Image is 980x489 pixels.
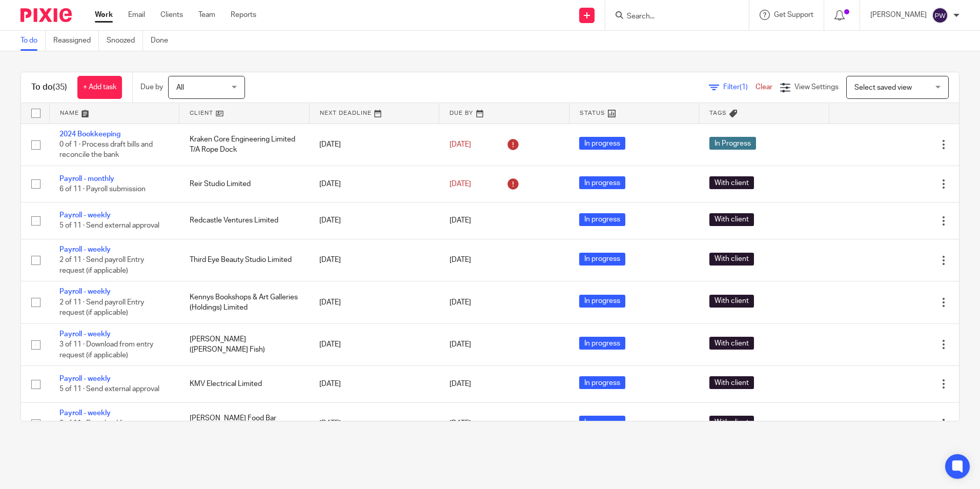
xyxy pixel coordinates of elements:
[21,31,46,51] a: To do
[59,212,111,219] a: Payroll - weekly
[709,337,754,350] span: With client
[579,337,625,350] span: In progress
[709,213,754,226] span: With client
[179,323,310,365] td: [PERSON_NAME] ([PERSON_NAME] Fish)
[626,12,718,22] input: Search
[932,7,948,24] img: svg%3E
[709,253,754,266] span: With client
[579,176,625,189] span: In progress
[59,341,153,359] span: 3 of 11 · Download from entry request (if applicable)
[774,11,813,18] span: Get Support
[579,295,625,308] span: In progress
[709,376,754,389] span: With client
[579,213,625,226] span: In progress
[59,299,144,317] span: 2 of 11 · Send payroll Entry request (if applicable)
[128,10,145,20] a: Email
[59,331,111,338] a: Payroll - weekly
[59,186,146,193] span: 6 of 11 · Payroll submission
[309,366,439,402] td: [DATE]
[59,256,144,274] span: 2 of 11 · Send payroll Entry request (if applicable)
[709,295,754,308] span: With client
[450,380,471,388] span: [DATE]
[450,256,471,263] span: [DATE]
[579,376,625,389] span: In progress
[309,239,439,281] td: [DATE]
[450,341,471,348] span: [DATE]
[59,420,153,438] span: 3 of 11 · Download from entry request (if applicable)
[309,281,439,323] td: [DATE]
[231,10,256,20] a: Reports
[309,166,439,202] td: [DATE]
[794,84,839,91] span: View Settings
[579,253,625,266] span: In progress
[53,83,67,91] span: (35)
[59,141,153,159] span: 0 of 1 · Process draft bills and reconcile the bank
[309,124,439,166] td: [DATE]
[198,10,215,20] a: Team
[59,375,111,382] a: Payroll - weekly
[709,110,727,116] span: Tags
[95,10,113,20] a: Work
[59,386,159,393] span: 5 of 11 · Send external approval
[179,281,310,323] td: Kennys Bookshops & Art Galleries (Holdings) Limited
[309,323,439,365] td: [DATE]
[59,246,111,253] a: Payroll - weekly
[160,10,183,20] a: Clients
[140,82,163,92] p: Due by
[450,217,471,225] span: [DATE]
[579,137,625,150] span: In progress
[179,366,310,402] td: KMV Electrical Limited
[53,31,99,51] a: Reassigned
[59,410,111,417] a: Payroll - weekly
[309,402,439,444] td: [DATE]
[709,416,754,429] span: With client
[176,84,184,91] span: All
[179,202,310,239] td: Redcastle Ventures Limited
[450,141,471,148] span: [DATE]
[59,175,114,182] a: Payroll - monthly
[59,222,159,230] span: 5 of 11 · Send external approval
[450,299,471,306] span: [DATE]
[21,8,72,22] img: Pixie
[450,420,471,427] span: [DATE]
[59,131,120,138] a: 2024 Bookkeeping
[77,76,122,99] a: + Add task
[709,137,756,150] span: In Progress
[151,31,176,51] a: Done
[723,84,756,91] span: Filter
[854,84,912,91] span: Select saved view
[31,82,67,93] h1: To do
[179,166,310,202] td: Reir Studio Limited
[870,10,927,20] p: [PERSON_NAME]
[579,416,625,429] span: In progress
[309,202,439,239] td: [DATE]
[179,402,310,444] td: [PERSON_NAME] Food Bar Limited
[179,239,310,281] td: Third Eye Beauty Studio Limited
[107,31,143,51] a: Snoozed
[179,124,310,166] td: Kraken Core Engineering Limited T/A Rope Dock
[59,288,111,295] a: Payroll - weekly
[756,84,772,91] a: Clear
[450,180,471,188] span: [DATE]
[709,176,754,189] span: With client
[740,84,748,91] span: (1)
